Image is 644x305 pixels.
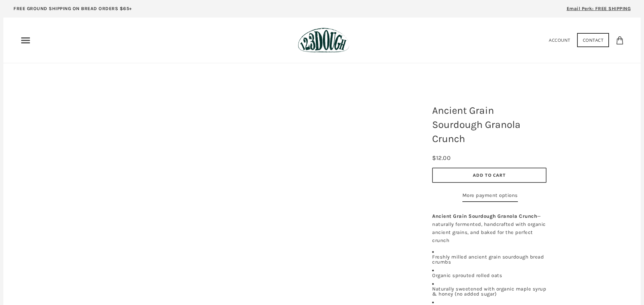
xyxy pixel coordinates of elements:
[432,153,451,163] div: $12.00
[557,3,641,18] a: Email Perk: FREE SHIPPING
[432,254,544,265] span: Freshly milled ancient grain sourdough bread crumbs
[473,172,506,178] span: Add to Cart
[567,6,631,11] span: Email Perk: FREE SHIPPING
[298,28,349,53] img: 123Dough Bakery
[3,3,142,18] a: FREE GROUND SHIPPING ON BREAD ORDERS $65+
[462,191,518,202] a: More payment options
[432,212,546,244] p: — naturally fermented, handcrafted with organic ancient grains, and baked for the perfect crunch
[432,168,546,183] button: Add to Cart
[13,5,132,12] p: FREE GROUND SHIPPING ON BREAD ORDERS $65+
[20,35,31,46] nav: Primary
[549,37,570,43] a: Account
[432,272,502,278] span: Organic sprouted rolled oats
[432,286,546,297] span: Naturally sweetened with organic maple syrup & honey (no added sugar)
[427,100,552,149] h1: Ancient Grain Sourdough Granola Crunch
[577,33,609,47] a: Contact
[37,97,405,299] a: Ancient Grain Sourdough Granola Crunch
[432,213,537,219] b: Ancient Grain Sourdough Granola Crunch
